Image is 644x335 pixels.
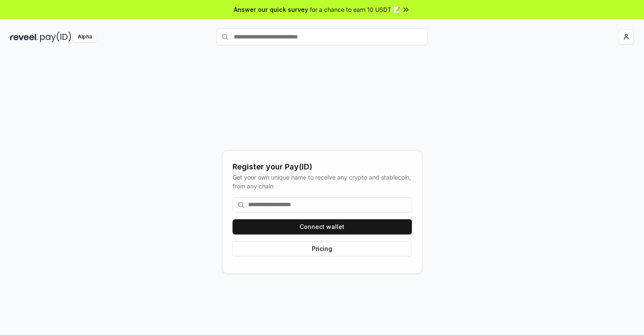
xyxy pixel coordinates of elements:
div: Alpha [73,32,97,42]
span: for a chance to earn 10 USDT 📝 [310,5,400,14]
button: Connect wallet [233,219,412,234]
span: Answer our quick survey [234,5,308,14]
button: Pricing [233,241,412,256]
div: Get your own unique name to receive any crypto and stablecoin, from any chain [233,173,412,191]
div: Register your Pay(ID) [233,161,412,173]
img: reveel_dark [10,32,38,42]
img: pay_id [40,32,71,42]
